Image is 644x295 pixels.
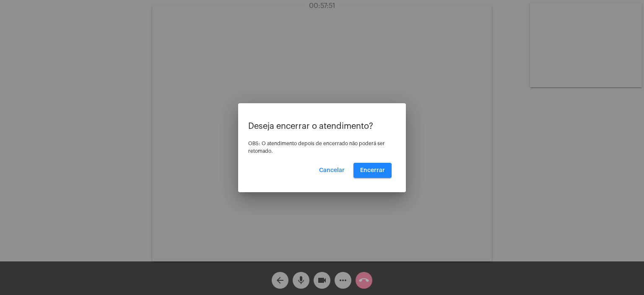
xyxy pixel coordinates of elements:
[360,167,385,173] span: Encerrar
[248,122,396,131] p: Deseja encerrar o atendimento?
[319,167,345,173] span: Cancelar
[353,163,392,178] button: Encerrar
[248,141,385,154] span: OBS: O atendimento depois de encerrado não poderá ser retomado.
[312,163,351,178] button: Cancelar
